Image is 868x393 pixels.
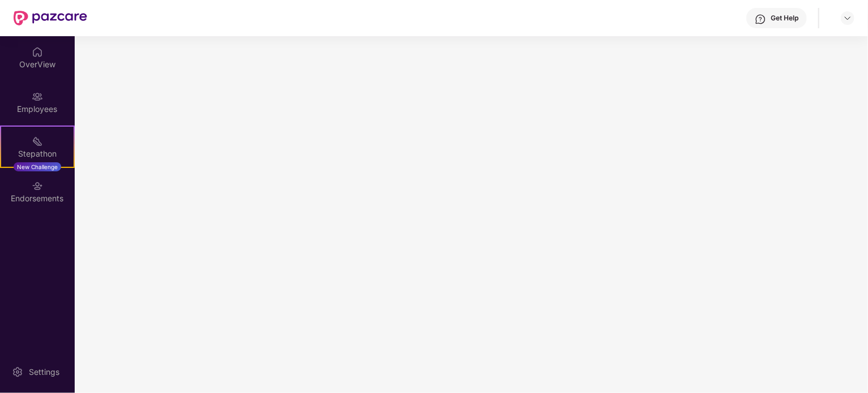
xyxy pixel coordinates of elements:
img: svg+xml;base64,PHN2ZyBpZD0iRW5kb3JzZW1lbnRzIiB4bWxucz0iaHR0cDovL3d3dy53My5vcmcvMjAwMC9zdmciIHdpZH... [32,180,43,192]
img: New Pazcare Logo [14,11,87,25]
img: svg+xml;base64,PHN2ZyBpZD0iSG9tZSIgeG1sbnM9Imh0dHA6Ly93d3cudzMub3JnLzIwMDAvc3ZnIiB3aWR0aD0iMjAiIG... [32,46,43,58]
div: Stepathon [1,148,74,159]
div: New Challenge [14,162,61,171]
img: svg+xml;base64,PHN2ZyBpZD0iRW1wbG95ZWVzIiB4bWxucz0iaHR0cDovL3d3dy53My5vcmcvMjAwMC9zdmciIHdpZHRoPS... [32,91,43,102]
img: svg+xml;base64,PHN2ZyBpZD0iU2V0dGluZy0yMHgyMCIgeG1sbnM9Imh0dHA6Ly93d3cudzMub3JnLzIwMDAvc3ZnIiB3aW... [12,366,23,378]
div: Get Help [771,14,798,23]
img: svg+xml;base64,PHN2ZyBpZD0iSGVscC0zMngzMiIgeG1sbnM9Imh0dHA6Ly93d3cudzMub3JnLzIwMDAvc3ZnIiB3aWR0aD... [755,14,766,25]
img: svg+xml;base64,PHN2ZyBpZD0iRHJvcGRvd24tMzJ4MzIiIHhtbG5zPSJodHRwOi8vd3d3LnczLm9yZy8yMDAwL3N2ZyIgd2... [843,14,852,23]
img: svg+xml;base64,PHN2ZyB4bWxucz0iaHR0cDovL3d3dy53My5vcmcvMjAwMC9zdmciIHdpZHRoPSIyMSIgaGVpZ2h0PSIyMC... [32,136,43,147]
div: Settings [25,366,63,378]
